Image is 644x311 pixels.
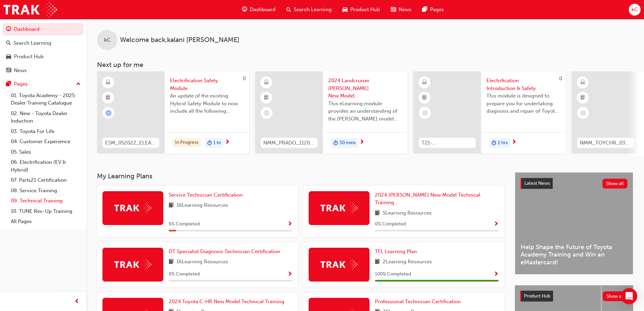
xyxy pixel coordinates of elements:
[173,138,201,147] div: In Progress
[486,92,560,115] span: This module is designed to prepare you for undertaking diagnosis and repair of Toyota & Lexus Ele...
[375,258,380,266] span: book-icon
[8,175,84,185] a: 07. Parts21 Certification
[294,6,332,14] span: Search Learning
[3,78,84,90] button: Pages
[413,71,566,153] a: 0T21-FOD_HVIS_PREREQElectrification Introduction & SafetyThis module is designed to prepare you f...
[169,248,280,254] span: DT Specialist Diagnosis Technician Certification
[8,147,84,157] a: 05. Sales
[281,3,337,17] a: search-iconSearch Learning
[169,270,200,278] span: 0 % Completed
[3,64,84,77] a: News
[169,298,284,305] span: 2024 Toyota C-HR New Model Technical Training
[105,110,112,116] span: learningRecordVerb_ATTEMPT-icon
[524,180,550,186] span: Latest News
[6,54,11,60] span: car-icon
[375,270,411,278] span: 100 % Completed
[524,293,550,299] span: Product Hub
[399,6,411,14] span: News
[106,78,111,87] span: learningResourceType_ELEARNING-icon
[169,191,245,199] a: Service Technician Certification
[76,80,81,89] span: up-icon
[422,110,428,116] span: learningRecordVerb_NONE-icon
[3,37,84,49] a: Search Learning
[375,191,499,206] a: 2024 [PERSON_NAME] New Model Technical Training
[385,3,417,17] a: news-iconNews
[375,248,420,256] a: TFL Learning Plan
[621,288,637,304] div: Open Intercom Messenger
[417,3,449,17] a: pages-iconPages
[263,139,315,147] span: NMM_PRADO_112024_MODULE_1
[106,93,111,102] span: booktick-icon
[3,50,84,63] a: Product Hub
[242,5,247,14] span: guage-icon
[6,40,11,46] span: search-icon
[494,221,499,227] span: Show Progress
[580,110,586,116] span: learningRecordVerb_NONE-icon
[120,36,239,44] span: Welcome back , kalani [PERSON_NAME]
[383,209,432,218] span: 5 Learning Resources
[8,216,84,227] a: All Pages
[8,126,84,137] a: 03. Toyota For Life
[176,258,228,266] span: 16 Learning Resources
[264,78,269,87] span: learningResourceType_ELEARNING-icon
[511,139,517,146] span: next-icon
[3,23,84,36] a: Dashboard
[629,4,641,16] button: kC
[169,298,287,306] a: 2024 Toyota C-HR New Model Technical Training
[14,39,51,47] div: Search Learning
[287,221,292,227] span: Show Progress
[3,2,57,17] a: Trak
[104,36,111,44] span: kC
[328,77,402,100] span: 2024 Landcruiser [PERSON_NAME] New Model Mechanisms - Model Outline 1
[520,291,628,302] a: Product HubShow all
[14,67,27,74] div: News
[176,201,228,210] span: 16 Learning Resources
[339,139,356,147] span: 30 mins
[391,5,396,14] span: news-icon
[287,271,292,277] span: Show Progress
[515,172,633,274] a: Latest NewsShow allHelp Shape the Future of Toyota Academy Training and Win an eMastercard!
[350,6,380,14] span: Product Hub
[114,259,151,270] img: Trak
[320,203,358,213] img: Trak
[375,248,417,254] span: TFL Learning Plan
[14,53,44,61] div: Product Hub
[631,6,638,14] span: kC
[375,209,380,218] span: book-icon
[237,3,281,17] a: guage-iconDashboard
[287,220,292,228] button: Show Progress
[375,192,480,206] span: 2024 [PERSON_NAME] New Model Technical Training
[521,243,627,266] span: Help Shape the Future of Toyota Academy Training and Win an eMastercard!
[492,139,496,148] span: duration-icon
[422,93,427,102] span: booktick-icon
[264,93,269,102] span: booktick-icon
[383,258,432,266] span: 2 Learning Resources
[580,78,585,87] span: learningResourceType_ELEARNING-icon
[6,81,11,87] span: pages-icon
[169,201,174,210] span: book-icon
[97,71,249,153] a: 0ESM_052022_ELEARNElectrification Safety ModuleAn update of the existing Hybrid Safety Module to ...
[74,297,79,306] span: prev-icon
[521,178,627,189] a: Latest NewsShow all
[255,71,407,153] a: NMM_PRADO_112024_MODULE_12024 Landcruiser [PERSON_NAME] New Model Mechanisms - Model Outline 1Thi...
[169,192,243,198] span: Service Technician Certification
[375,298,461,305] span: Professional Technician Certification
[422,5,427,14] span: pages-icon
[328,100,402,123] span: This eLearning module provides an understanding of the [PERSON_NAME] model line-up and its Katash...
[342,5,348,14] span: car-icon
[494,270,499,279] button: Show Progress
[337,3,385,17] a: car-iconProduct Hub
[286,5,291,14] span: search-icon
[14,80,28,88] div: Pages
[86,61,644,69] h3: Next up for me
[6,68,11,74] span: news-icon
[8,157,84,175] a: 06. Electrification (EV & Hybrid)
[375,298,463,306] a: Professional Technician Certification
[8,108,84,126] a: 02. New - Toyota Dealer Induction
[97,172,504,180] h3: My Learning Plans
[225,139,230,146] span: next-icon
[3,22,84,78] button: DashboardSearch LearningProduct HubNews
[250,6,276,14] span: Dashboard
[320,259,358,270] img: Trak
[170,92,244,115] span: An update of the existing Hybrid Safety Module to now include all the following electrification v...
